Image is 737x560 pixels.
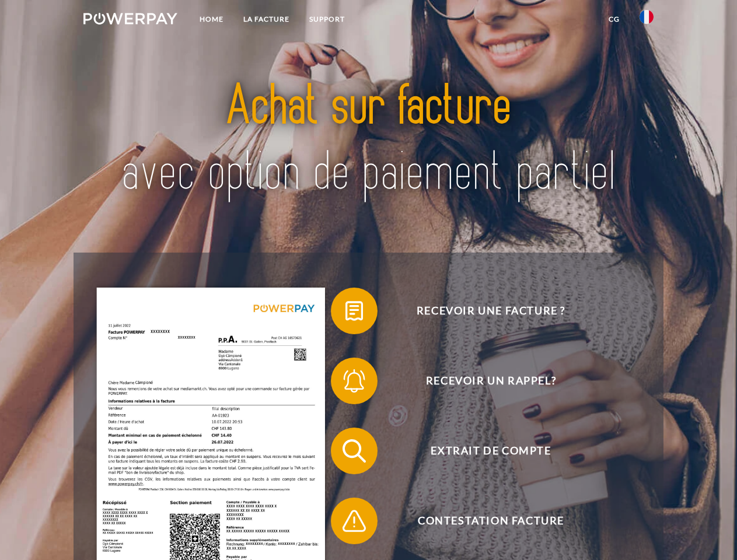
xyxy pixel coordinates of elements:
[340,506,369,535] img: qb_warning.svg
[83,13,177,24] img: logo-powerpay-white.svg
[331,498,634,544] button: Contestation Facture
[640,10,654,24] img: fr
[331,358,634,404] button: Recevoir un rappel?
[599,9,630,30] a: CG
[190,9,233,30] a: Home
[348,428,634,474] span: Extrait de compte
[348,498,634,544] span: Contestation Facture
[340,366,369,395] img: qb_bell.svg
[331,288,634,334] button: Recevoir une facture ?
[340,436,369,466] img: qb_search.svg
[331,428,634,474] button: Extrait de compte
[340,296,369,325] img: qb_bill.svg
[233,9,299,30] a: LA FACTURE
[348,288,634,334] span: Recevoir une facture ?
[111,56,626,223] img: title-powerpay_fr.svg
[299,9,355,30] a: Support
[348,358,634,404] span: Recevoir un rappel?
